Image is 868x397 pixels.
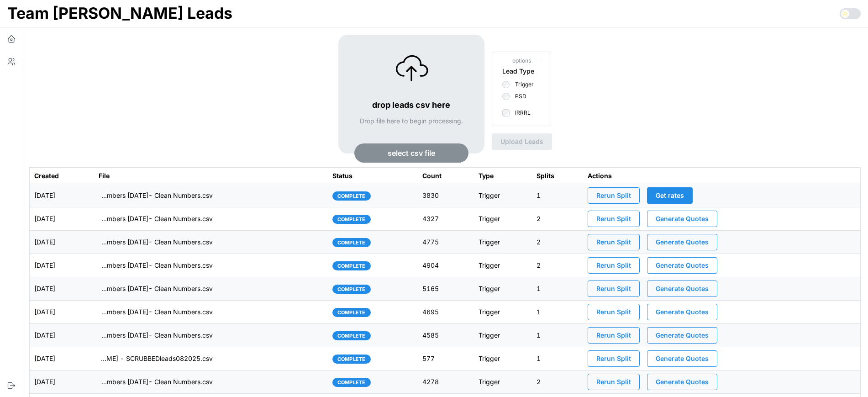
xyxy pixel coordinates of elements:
span: Rerun Split [596,304,631,320]
p: imports/[PERSON_NAME]/1759926399879-TU Master List With Numbers [DATE]- Clean Numbers.csv [99,238,213,247]
td: Trigger [474,184,532,207]
button: Generate Quotes [647,257,717,274]
td: Trigger [474,277,532,301]
td: 4904 [418,254,474,277]
p: imports/[PERSON_NAME]/1760014433033-TU Master List With Numbers [DATE]- Clean Numbers.csv [99,214,213,223]
th: Type [474,168,532,184]
p: imports/[PERSON_NAME]/1759501758290-TU Master List With Numbers [DATE]- Clean Numbers.csv [99,307,213,317]
span: Generate Quotes [656,281,709,296]
td: 1 [532,277,583,301]
span: complete [337,332,366,340]
td: [DATE] [30,231,94,254]
td: Trigger [474,371,532,394]
button: Rerun Split [588,187,640,204]
span: complete [337,192,366,200]
span: Rerun Split [596,234,631,250]
td: Trigger [474,207,532,231]
td: 5165 [418,277,474,301]
button: Rerun Split [588,350,640,367]
td: 4775 [418,231,474,254]
button: Get rates [647,187,693,204]
span: Get rates [656,188,684,203]
th: Count [418,168,474,184]
span: Rerun Split [596,211,631,227]
button: Rerun Split [588,327,640,344]
th: Actions [583,168,861,184]
button: Generate Quotes [647,211,717,227]
span: Generate Quotes [656,258,709,273]
span: Generate Quotes [656,234,709,250]
p: imports/[PERSON_NAME]/1759846466550-TU Master List With Numbers [DATE]- Clean Numbers.csv [99,261,213,270]
p: imports/[PERSON_NAME]/1759412830855-TU Master List With Numbers [DATE]- Clean Numbers.csv [99,331,213,340]
td: Trigger [474,301,532,324]
button: select csv file [354,143,468,163]
button: Upload Leads [492,133,552,150]
span: Generate Quotes [656,351,709,366]
td: [DATE] [30,324,94,347]
p: imports/[PERSON_NAME]/1760095654245-TU Master List With Numbers [DATE]- Clean Numbers.csv [99,191,213,200]
button: Generate Quotes [647,350,717,367]
span: complete [337,262,366,270]
th: Splits [532,168,583,184]
label: PSD [510,93,526,100]
p: imports/[PERSON_NAME]/1759335094342-TU Master List With Numbers [DATE]- Clean Numbers.csv [99,377,213,386]
td: [DATE] [30,254,94,277]
span: Generate Quotes [656,328,709,343]
th: Status [328,168,418,184]
span: options [502,57,542,65]
th: Created [30,168,94,184]
span: complete [337,355,366,363]
td: 4327 [418,207,474,231]
span: complete [337,285,366,293]
span: complete [337,308,366,317]
label: IRRRL [510,109,531,116]
td: [DATE] [30,301,94,324]
td: [DATE] [30,371,94,394]
td: 4695 [418,301,474,324]
td: 1 [532,184,583,207]
td: [DATE] [30,277,94,301]
button: Generate Quotes [647,304,717,320]
td: 2 [532,231,583,254]
span: select csv file [388,144,435,162]
td: [DATE] [30,184,94,207]
td: 4278 [418,371,474,394]
td: [DATE] [30,207,94,231]
button: Rerun Split [588,304,640,320]
button: Rerun Split [588,374,640,390]
button: Rerun Split [588,257,640,274]
label: Trigger [510,81,534,88]
span: Rerun Split [596,351,631,366]
h1: Team [PERSON_NAME] Leads [7,3,232,23]
th: File [94,168,328,184]
p: imports/[PERSON_NAME]/1759335094342-[PERSON_NAME] - SCRUBBEDleads082025.csv [99,354,213,363]
div: Lead Type [502,66,534,76]
span: complete [337,215,366,223]
td: 3830 [418,184,474,207]
td: 2 [532,371,583,394]
button: Rerun Split [588,234,640,250]
td: 1 [532,347,583,371]
span: complete [337,238,366,247]
span: Rerun Split [596,328,631,343]
span: Generate Quotes [656,304,709,320]
td: [DATE] [30,347,94,371]
button: Generate Quotes [647,281,717,297]
td: Trigger [474,347,532,371]
span: Rerun Split [596,188,631,203]
span: Generate Quotes [656,211,709,227]
button: Generate Quotes [647,374,717,390]
td: 4585 [418,324,474,347]
td: 2 [532,254,583,277]
button: Rerun Split [588,211,640,227]
td: 2 [532,207,583,231]
td: 577 [418,347,474,371]
span: Generate Quotes [656,374,709,390]
span: Rerun Split [596,374,631,390]
td: Trigger [474,231,532,254]
span: Rerun Split [596,281,631,296]
span: Upload Leads [500,134,543,149]
button: Rerun Split [588,281,640,297]
button: Generate Quotes [647,234,717,250]
td: Trigger [474,324,532,347]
